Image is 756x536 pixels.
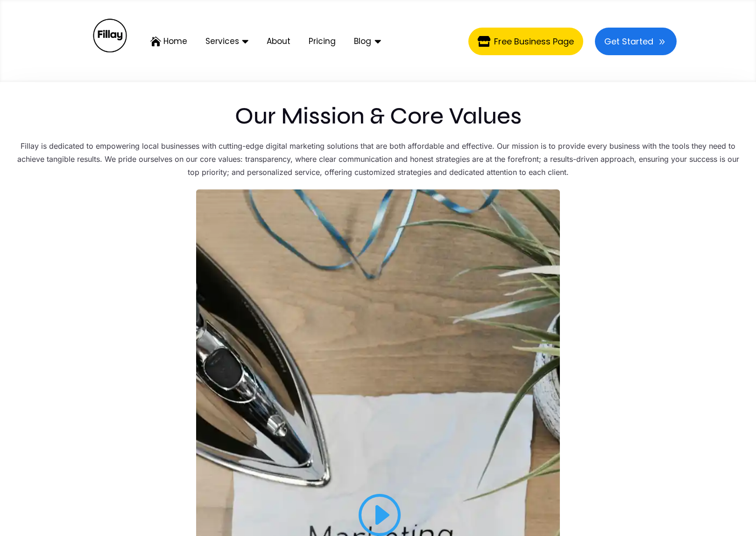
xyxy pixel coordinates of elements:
span: About [267,37,290,45]
span: 9 Icon Font [653,36,667,47]
span: Blog [354,37,371,45]
a:  Icon FontFree Business Page [468,28,583,55]
span:  Icon Font [478,36,494,47]
a: 9 Icon FontGet Started [595,28,677,55]
h2: Our Mission & Core Values [14,102,742,135]
span:  Icon Font [150,36,163,47]
a: About [262,33,295,50]
a: Pricing [304,33,340,50]
p: Fillay is dedicated to empowering local businesses with cutting-edge digital marketing solutions ... [14,139,742,179]
span: Get Started [604,37,653,46]
a:  Icon FontServices [201,31,254,51]
span:  Icon Font [239,36,249,47]
span: Free Business Page [494,37,574,46]
span: Services [205,37,239,45]
span:  Icon Font [371,36,381,47]
span: Home [163,37,187,45]
span: Pricing [309,37,336,45]
a:  Icon FontBlog [349,31,386,51]
nav: DiviMenu [146,28,680,55]
a:  Icon FontHome [146,31,192,51]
